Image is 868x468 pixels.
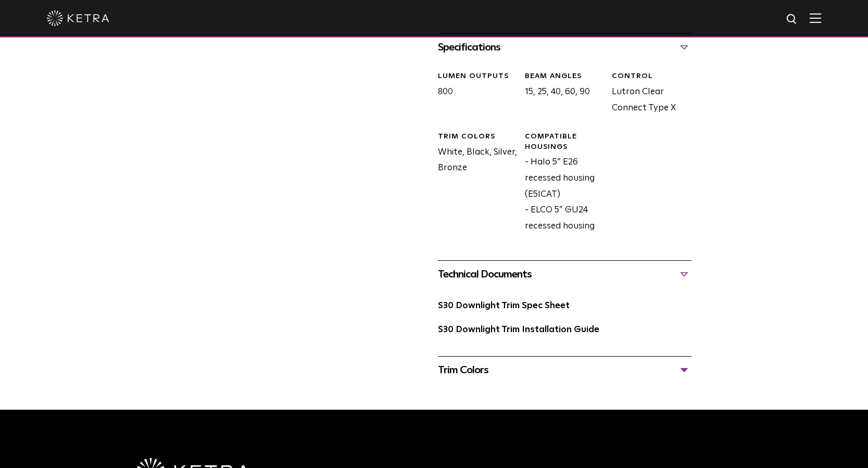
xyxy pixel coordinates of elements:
div: 15, 25, 40, 60, 90 [517,71,604,116]
a: S30 Downlight Trim Installation Guide [438,325,599,334]
img: Hamburger%20Nav.svg [810,13,821,23]
div: - Halo 5” E26 recessed housing (E5ICAT) - ELCO 5” GU24 recessed housing [517,132,604,234]
div: Specifications [438,39,691,56]
div: Trim Colors [438,132,517,142]
div: CONTROL [612,71,691,82]
div: Technical Documents [438,266,691,283]
div: LUMEN OUTPUTS [438,71,517,82]
div: Beam Angles [525,71,604,82]
div: Lutron Clear Connect Type X [604,71,691,116]
img: ketra-logo-2019-white [47,10,109,26]
a: S30 Downlight Trim Spec Sheet [438,301,570,310]
div: Compatible Housings [525,132,604,152]
img: search icon [786,13,799,26]
div: White, Black, Silver, Bronze [430,132,517,234]
div: 800 [430,71,517,116]
div: Trim Colors [438,362,691,378]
